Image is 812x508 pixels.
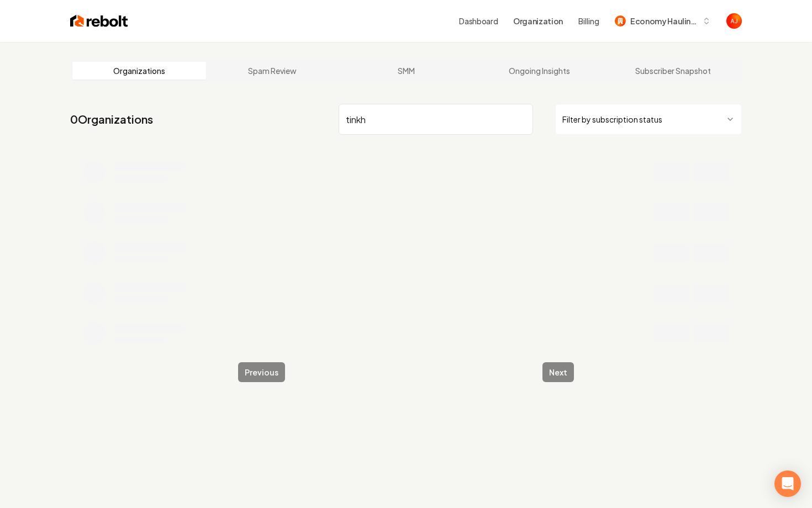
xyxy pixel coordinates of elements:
[459,15,498,27] a: Dashboard
[206,62,340,80] a: Spam Review
[726,13,742,29] button: Open user button
[70,13,128,29] img: Rebolt Logo
[630,15,698,27] span: Economy Hauling and Junk Removal
[339,104,533,135] input: Search by name or ID
[507,11,570,31] button: Organization
[726,13,742,29] img: Austin Jellison
[339,62,473,80] a: SMM
[606,62,740,80] a: Subscriber Snapshot
[70,112,153,127] a: 0Organizations
[578,15,599,27] button: Billing
[473,62,607,80] a: Ongoing Insights
[72,62,206,80] a: Organizations
[774,470,801,497] div: Open Intercom Messenger
[615,15,626,27] img: Economy Hauling and Junk Removal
